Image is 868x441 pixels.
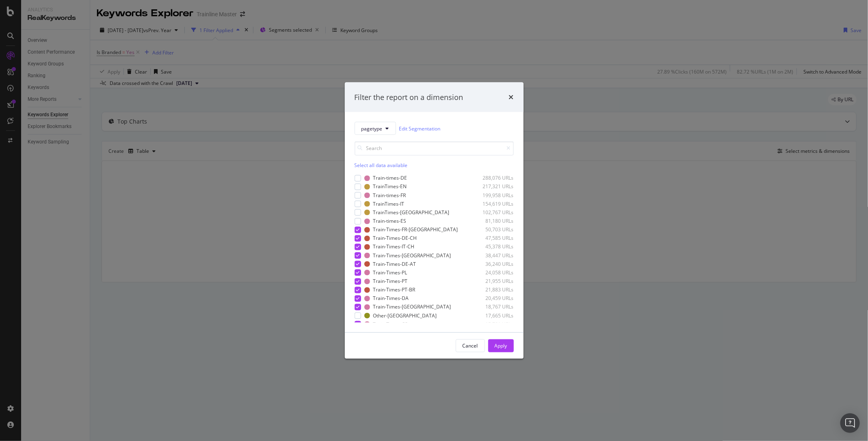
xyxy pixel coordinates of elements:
div: times [509,92,514,102]
div: Train-times-ES [373,218,407,225]
div: Train-Times-DE-AT [373,261,416,267]
div: Train-times-DE [373,175,407,182]
div: 50,703 URLs [474,226,514,233]
div: 17,665 URLs [474,312,514,319]
div: Filter the report on a dimension [355,92,463,102]
div: 217,321 URLs [474,183,514,190]
div: Cancel [463,342,478,349]
a: Edit Segmentation [399,124,441,133]
div: modal [345,82,524,359]
div: 15,781 URLs [474,321,514,328]
div: TrainTimes-EN [373,183,407,190]
button: Cancel [456,339,485,352]
div: 38,447 URLs [474,252,514,259]
div: 102,767 URLs [474,209,514,216]
div: Train-Times-DE-CH [373,235,417,242]
div: Select all data available [355,162,514,169]
div: 21,955 URLs [474,278,514,285]
div: TrainTimes-[GEOGRAPHIC_DATA] [373,209,450,216]
div: 47,585 URLs [474,235,514,242]
div: 24,058 URLs [474,269,514,276]
div: Other-[GEOGRAPHIC_DATA] [373,312,437,319]
div: 154,619 URLs [474,200,514,207]
div: Train-Times-PL [373,269,407,276]
div: TrainTimes-IT [373,200,405,207]
div: Train-Times-[GEOGRAPHIC_DATA] [373,304,451,311]
div: 20,459 URLs [474,295,514,302]
div: 81,180 URLs [474,218,514,225]
div: Train-Times-DA [373,295,409,302]
div: Train-Times-IT-CH [373,243,415,250]
div: 288,076 URLs [474,175,514,182]
div: 21,883 URLs [474,287,514,293]
div: Train-Times-PT-BR [373,287,416,293]
div: 45,378 URLs [474,243,514,250]
span: pagetype [361,125,383,132]
div: 199,958 URLs [474,192,514,199]
input: Search [355,141,514,156]
button: pagetype [355,122,396,135]
div: Train-Times-CS [373,321,408,328]
div: Train-Times-FR-[GEOGRAPHIC_DATA] [373,226,458,233]
div: Train-Times-[GEOGRAPHIC_DATA] [373,252,451,259]
div: Train-times-FR [373,192,406,199]
div: Train-Times-PT [373,278,408,285]
div: 18,767 URLs [474,304,514,311]
div: Apply [495,342,507,349]
div: 36,240 URLs [474,261,514,267]
button: Apply [488,339,514,352]
div: Open Intercom Messenger [840,413,860,433]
